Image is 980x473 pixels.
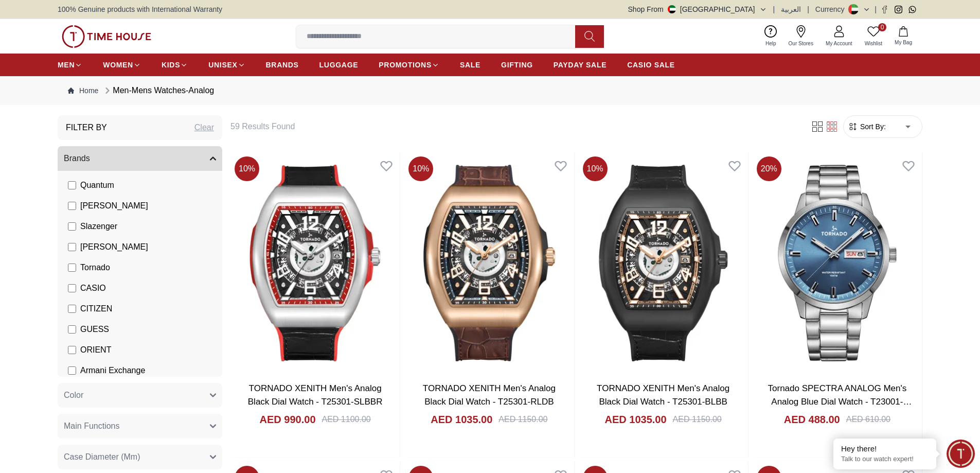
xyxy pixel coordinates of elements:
[162,56,188,74] a: KIDS
[266,56,299,74] a: BRANDS
[58,383,222,408] button: Color
[841,444,929,454] div: Hey there!
[58,414,222,439] button: Main Functions
[319,56,359,74] a: LUGGAGE
[62,25,151,48] img: ...
[80,282,106,294] span: CASIO
[68,181,76,189] input: Quantum
[260,412,316,427] h4: AED 990.00
[431,412,492,427] h4: AED 1035.00
[80,200,148,212] span: [PERSON_NAME]
[815,4,849,14] div: Currency
[319,60,359,70] span: LUGGAGE
[230,152,400,374] img: TORNADO XENITH Men's Analog Black Dial Watch - T25301-SLBBR
[80,303,112,315] span: CITIZEN
[782,23,819,49] a: Our Stores
[628,4,767,14] button: Shop From[GEOGRAPHIC_DATA]
[58,146,222,171] button: Brands
[554,60,607,70] span: PAYDAY SALE
[554,56,607,74] a: PAYDAY SALE
[80,323,109,336] span: GUESS
[753,152,922,374] img: Tornado SPECTRA ANALOG Men's Analog Blue Dial Watch - T23001-SBSL
[68,85,98,96] a: Home
[66,121,107,134] h3: Filter By
[80,241,148,253] span: [PERSON_NAME]
[379,60,432,70] span: PROMOTIONS
[668,5,676,13] img: United Arab Emirates
[230,120,798,133] h6: 59 Results Found
[68,202,76,210] input: [PERSON_NAME]
[781,4,801,14] button: العربية
[64,152,90,165] span: Brands
[64,389,83,401] span: Color
[757,156,781,181] span: 20 %
[875,4,877,14] span: |
[58,445,222,469] button: Case Diameter (Mm)
[80,344,111,356] span: ORIENT
[80,179,114,191] span: Quantum
[58,4,222,14] span: 100% Genuine products with International Warranty
[498,413,547,426] div: AED 1150.00
[68,346,76,354] input: ORIENT
[404,152,574,374] img: TORNADO XENITH Men's Analog Black Dial Watch - T25301-RLDB
[861,40,886,47] span: Wishlist
[68,284,76,292] input: CASIO
[878,23,886,31] span: 0
[423,383,556,407] a: TORNADO XENITH Men's Analog Black Dial Watch - T25301-RLDB
[58,56,82,74] a: MEN
[627,56,675,74] a: CASIO SALE
[597,383,729,407] a: TORNADO XENITH Men's Analog Black Dial Watch - T25301-BLBB
[379,56,439,74] a: PROMOTIONS
[58,76,922,105] nav: Breadcrumb
[102,84,214,97] div: Men-Mens Watches-Analog
[846,413,890,426] div: AED 610.00
[604,412,666,427] h4: AED 1035.00
[68,222,76,231] input: Slazenger
[501,60,533,70] span: GIFTING
[947,440,975,468] div: Chat Widget
[673,413,722,426] div: AED 1150.00
[890,39,916,46] span: My Bag
[64,420,120,432] span: Main Functions
[773,4,775,14] span: |
[759,23,782,49] a: Help
[895,6,902,13] a: Instagram
[785,40,817,47] span: Our Stores
[888,24,918,48] button: My Bag
[822,40,857,47] span: My Account
[64,451,140,463] span: Case Diameter (Mm)
[460,56,480,74] a: SALE
[68,325,76,334] input: GUESS
[768,383,912,419] a: Tornado SPECTRA ANALOG Men's Analog Blue Dial Watch - T23001-SBSL
[627,60,675,70] span: CASIO SALE
[858,121,886,132] span: Sort By:
[881,6,888,13] a: Facebook
[408,156,433,181] span: 10 %
[68,264,76,272] input: Tornado
[784,412,840,427] h4: AED 488.00
[460,60,480,70] span: SALE
[859,23,888,49] a: 0Wishlist
[68,243,76,251] input: [PERSON_NAME]
[501,56,533,74] a: GIFTING
[848,121,886,132] button: Sort By:
[235,156,259,181] span: 10 %
[579,152,748,374] img: TORNADO XENITH Men's Analog Black Dial Watch - T25301-BLBB
[208,56,245,74] a: UNISEX
[68,305,76,313] input: CITIZEN
[807,4,809,14] span: |
[103,56,141,74] a: WOMEN
[194,121,214,134] div: Clear
[80,261,110,274] span: Tornado
[80,364,145,377] span: Armani Exchange
[761,40,780,47] span: Help
[162,60,180,70] span: KIDS
[103,60,133,70] span: WOMEN
[841,455,929,464] p: Talk to our watch expert!
[583,156,608,181] span: 10 %
[908,6,916,13] a: Whatsapp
